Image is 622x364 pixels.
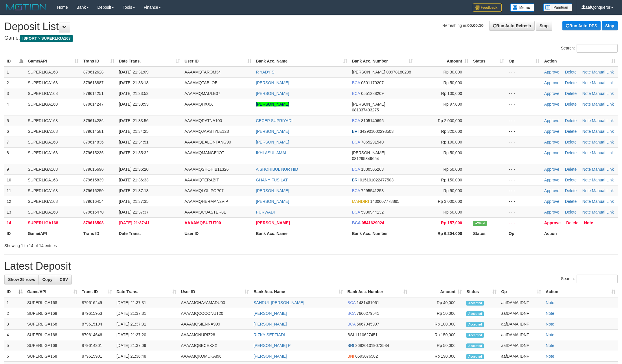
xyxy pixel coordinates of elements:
[565,102,577,106] a: Delete
[182,228,254,239] th: User ID
[349,56,415,67] th: Bank Acc. Number: activate to sort column ascending
[352,80,360,85] span: BCA
[4,196,25,207] td: 12
[352,108,379,112] span: Copy 081337403275 to clipboard
[117,56,182,67] th: Date Trans.: activate to sort column ascending
[543,286,618,297] th: Action: activate to sort column ascending
[546,322,554,326] a: Note
[471,228,506,239] th: Status
[80,286,114,297] th: Trans ID: activate to sort column ascending
[466,301,484,306] span: Accepted
[25,164,81,174] td: SUPERLIGA168
[565,199,577,204] a: Delete
[256,210,275,214] a: PURWADI
[592,150,614,155] a: Manual Link
[114,319,179,330] td: [DATE] 21:37:31
[499,308,543,319] td: aafDAMAIIDNF
[25,99,81,115] td: SUPERLIGA168
[582,167,591,172] a: Note
[565,118,577,123] a: Delete
[119,210,148,214] span: [DATE] 21:37:37
[119,199,148,204] span: [DATE] 21:37:35
[357,311,379,316] span: Copy 7660279541 to clipboard
[352,150,385,155] span: [PERSON_NAME]
[506,174,542,185] td: - - -
[178,308,251,319] td: AAAAMQCOCONUT20
[25,137,81,147] td: SUPERLIGA168
[543,3,572,11] img: panduan.png
[253,311,287,316] a: [PERSON_NAME]
[60,277,68,282] span: CSV
[347,322,356,326] span: BCA
[182,56,254,67] th: User ID: activate to sort column ascending
[83,70,104,74] span: 879612628
[256,118,292,123] a: CECEP SUPRIYADI
[119,102,148,106] span: [DATE] 21:33:53
[4,115,25,126] td: 5
[114,297,179,308] td: [DATE] 21:37:31
[25,228,81,239] th: Game/API
[256,91,289,96] a: [PERSON_NAME]
[546,300,554,305] a: Note
[361,188,384,193] span: Copy 7295541253 to clipboard
[119,188,148,193] span: [DATE] 21:37:13
[4,174,25,185] td: 10
[506,217,542,228] td: - - -
[4,137,25,147] td: 7
[352,220,360,225] span: BCA
[119,80,148,85] span: [DATE] 21:33:18
[592,102,614,106] a: Manual Link
[4,56,25,67] th: ID: activate to sort column descending
[542,56,618,67] th: Action: activate to sort column ascending
[83,167,104,172] span: 879615690
[466,311,484,316] span: Accepted
[117,228,182,239] th: Date Trans.
[80,308,114,319] td: 879615953
[565,150,577,155] a: Delete
[83,210,104,214] span: 879616470
[544,178,559,182] a: Approve
[178,286,251,297] th: User ID: activate to sort column ascending
[499,297,543,308] td: aafDAMAIIDNF
[544,102,559,106] a: Approve
[251,286,345,297] th: Bank Acc. Name: activate to sort column ascending
[119,220,150,225] span: [DATE] 21:37:41
[4,77,25,88] td: 2
[506,77,542,88] td: - - -
[577,275,618,283] input: Search:
[185,188,224,193] span: AAAAMQLOLIPOP07
[542,228,618,239] th: Action
[602,21,618,30] a: Stop
[506,196,542,207] td: - - -
[582,140,591,144] a: Note
[506,56,542,67] th: Op: activate to sort column ascending
[582,199,591,204] a: Note
[471,56,506,67] th: Status: activate to sort column ascending
[565,178,577,182] a: Delete
[185,167,229,172] span: AAAAMQSHOHIB11326
[256,129,289,134] a: [PERSON_NAME]
[410,297,464,308] td: Rp 40,000
[582,91,591,96] a: Note
[4,217,25,228] td: 14
[38,275,56,284] a: Copy
[25,126,81,137] td: SUPERLIGA168
[253,322,287,326] a: [PERSON_NAME]
[464,286,499,297] th: Status: activate to sort column ascending
[25,88,81,99] td: SUPERLIGA168
[565,167,577,172] a: Delete
[473,3,502,12] img: Feedback.jpg
[119,129,148,134] span: [DATE] 21:34:25
[582,129,591,134] a: Note
[506,185,542,196] td: - - -
[544,150,559,155] a: Approve
[4,275,39,284] a: Show 25 rows
[357,322,379,326] span: Copy 5667045997 to clipboard
[544,129,559,134] a: Approve
[83,102,104,106] span: 879614247
[4,330,25,340] td: 4
[352,102,385,106] span: [PERSON_NAME]
[506,67,542,78] td: - - -
[4,35,618,41] h4: Game:
[4,3,48,12] img: MOTION_logo.png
